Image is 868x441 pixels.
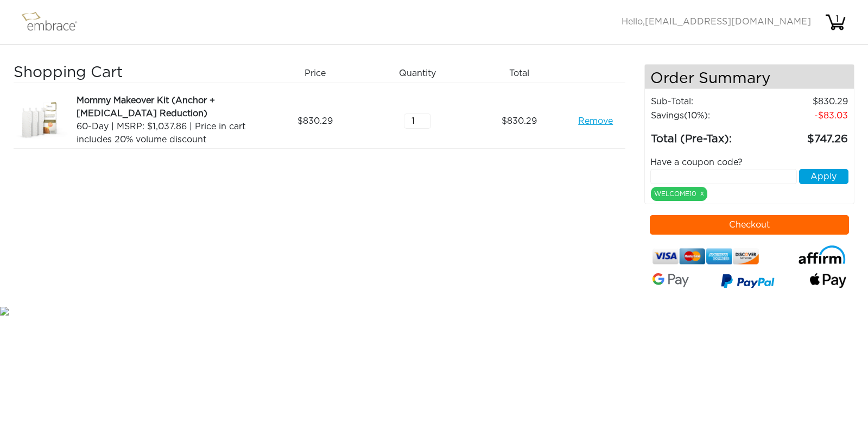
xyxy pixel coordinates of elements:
[651,187,707,201] div: WELCOME10
[684,111,708,120] span: (10%)
[799,169,848,184] button: Apply
[650,94,759,109] td: Sub-Total:
[268,64,370,83] div: Price
[826,12,848,26] div: 1
[759,94,848,109] td: 830.29
[650,215,849,235] button: Checkout
[650,109,759,123] td: Savings :
[645,65,854,89] h4: Order Summary
[642,156,857,169] div: Have a coupon code?
[798,245,846,264] img: affirm-logo.svg
[502,115,537,128] span: 830.29
[399,67,436,80] span: Quantity
[77,94,261,120] div: Mommy Makeover Kit (Anchor + [MEDICAL_DATA] Reduction)
[77,120,261,146] div: 60-Day | MSRP: $1,037.86 | Price in cart includes 20% volume discount
[14,94,68,148] img: 7ce86e4a-8ce9-11e7-b542-02e45ca4b85b.jpeg
[14,64,260,83] h3: Shopping Cart
[825,11,846,33] img: cart
[650,123,759,148] td: Total (Pre-Tax):
[578,115,613,128] a: Remove
[472,64,574,83] div: Total
[645,17,811,26] span: [EMAIL_ADDRESS][DOMAIN_NAME]
[759,109,848,123] td: 83.03
[721,271,775,293] img: paypal-v3.png
[652,273,689,287] img: Google-Pay-Logo.svg
[652,245,759,267] img: credit-cards.png
[297,115,333,128] span: 830.29
[700,188,704,198] a: x
[19,9,90,36] img: logo.png
[810,273,846,288] img: fullApplePay.png
[622,17,811,26] span: Hello,
[759,123,848,148] td: 747.26
[825,17,846,26] a: 1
